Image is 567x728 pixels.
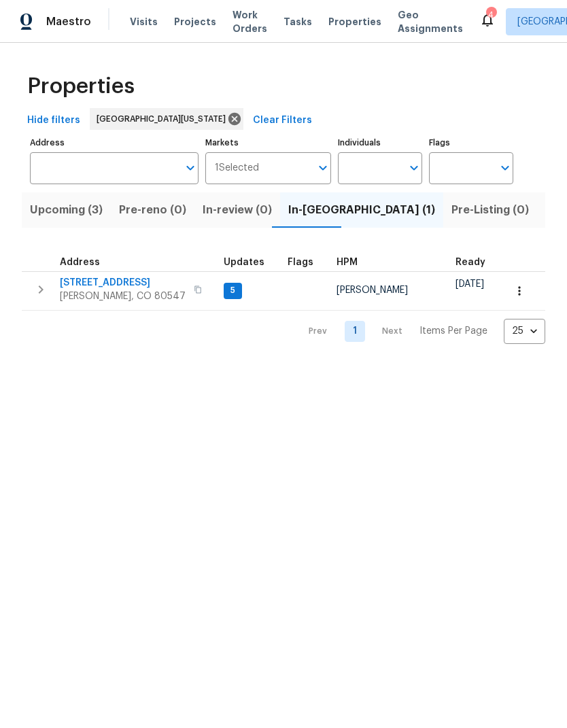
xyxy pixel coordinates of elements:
span: Clear Filters [253,112,312,129]
div: 25 [504,313,545,349]
span: [PERSON_NAME], CO 80547 [60,290,186,303]
button: Clear Filters [247,108,317,133]
span: Pre-Listing (0) [451,201,529,220]
span: Properties [27,80,135,93]
label: Flags [429,139,513,147]
span: In-[GEOGRAPHIC_DATA] (1) [288,201,435,220]
span: Work Orders [233,8,267,35]
span: Upcoming (3) [30,201,103,220]
span: Hide filters [27,112,80,129]
span: 1 Selected [215,162,259,174]
span: [STREET_ADDRESS] [60,276,186,290]
span: Updates [224,258,264,267]
a: Goto page 1 [345,321,365,342]
div: Earliest renovation start date (first business day after COE or Checkout) [456,258,498,267]
label: Address [30,139,199,147]
button: Open [313,158,332,177]
span: Geo Assignments [398,8,463,35]
label: Markets [205,139,332,147]
div: 4 [486,8,496,22]
p: Items Per Page [419,324,487,338]
span: Tasks [283,17,312,27]
span: Projects [174,15,216,29]
span: HPM [337,258,358,267]
span: Pre-reno (0) [119,201,186,220]
span: 5 [225,285,241,296]
span: Flags [288,258,313,267]
nav: Pagination Navigation [296,319,545,344]
span: Properties [328,15,381,29]
span: Ready [456,258,485,267]
span: Visits [130,15,158,29]
span: [PERSON_NAME] [337,285,408,295]
span: Maestro [46,15,91,29]
button: Open [181,158,200,177]
button: Open [405,158,424,177]
label: Individuals [338,139,422,147]
span: Address [60,258,100,267]
span: [GEOGRAPHIC_DATA][US_STATE] [97,112,231,126]
button: Open [496,158,515,177]
button: Hide filters [22,108,86,133]
div: [GEOGRAPHIC_DATA][US_STATE] [90,108,243,130]
span: In-review (0) [203,201,272,220]
span: [DATE] [456,279,484,289]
